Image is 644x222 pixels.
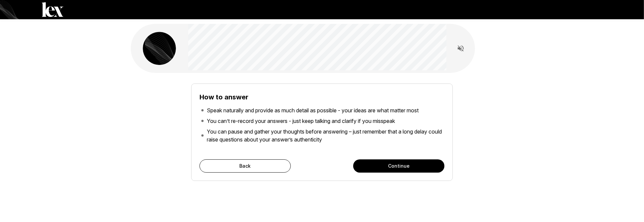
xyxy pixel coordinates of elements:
[207,117,395,125] p: You can’t re-record your answers - just keep talking and clarify if you misspeak
[207,128,443,143] p: You can pause and gather your thoughts before answering – just remember that a long delay could r...
[207,106,419,114] p: Speak naturally and provide as much detail as possible - your ideas are what matter most
[143,32,176,65] img: lex_avatar2.png
[454,42,467,55] button: Read questions aloud
[200,93,248,101] b: How to answer
[353,159,444,173] button: Continue
[200,159,291,173] button: Back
